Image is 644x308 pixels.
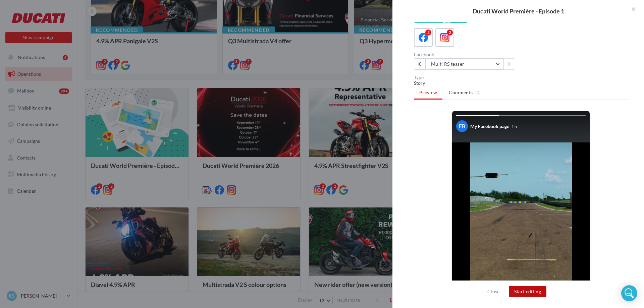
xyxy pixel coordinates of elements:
div: Type [414,75,628,80]
div: 2 [425,29,431,36]
div: Ducati World Première - Episode 1 [403,8,633,14]
span: (0) [475,90,481,95]
div: FB [456,120,468,132]
button: Start editing [509,286,547,297]
div: Story [414,80,628,86]
button: Multi RS teaser [425,58,504,70]
div: Open Intercom Messenger [621,285,637,301]
button: Close [485,288,502,296]
div: My Facebook page [470,123,509,130]
div: Facebook [414,52,518,57]
div: 1 h [512,124,517,129]
span: Comments [449,89,473,96]
div: 2 [447,29,453,36]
